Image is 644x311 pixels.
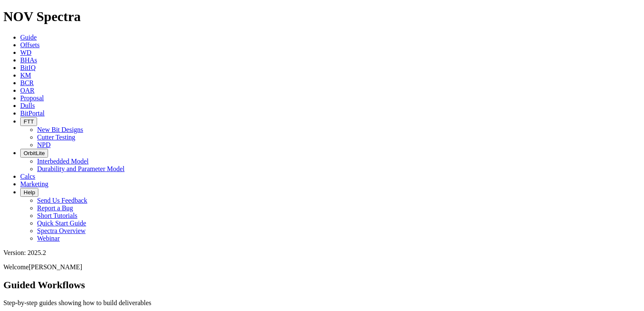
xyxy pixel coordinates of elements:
a: Report a Bug [37,204,73,212]
a: Dulls [20,102,35,109]
h2: Guided Workflows [3,279,641,291]
a: Marketing [20,180,48,188]
a: BitIQ [20,64,35,71]
div: Version: 2025.2 [3,249,641,257]
a: Short Tutorials [37,212,78,219]
a: BitPortal [20,110,45,117]
a: Proposal [20,94,44,102]
button: Help [20,188,38,197]
a: Interbedded Model [37,158,89,165]
h1: NOV Spectra [3,9,641,24]
a: Quick Start Guide [37,220,86,227]
a: Cutter Testing [37,134,75,141]
a: BHAs [20,56,37,64]
a: Guide [20,34,37,41]
a: New Bit Designs [37,126,83,133]
button: FTT [20,117,37,126]
span: OrbitLite [24,150,45,156]
a: WD [20,49,32,56]
p: Step-by-step guides showing how to build deliverables [3,299,641,307]
a: OAR [20,87,35,94]
a: Send Us Feedback [37,197,87,204]
button: OrbitLite [20,149,48,158]
a: Durability and Parameter Model [37,165,125,172]
a: Offsets [20,41,40,48]
a: KM [20,72,31,79]
a: Spectra Overview [37,227,86,234]
span: [PERSON_NAME] [29,263,82,271]
a: NPD [37,141,51,148]
span: FTT [24,118,34,125]
a: BCR [20,79,34,86]
a: Webinar [37,235,60,242]
span: Help [24,189,35,196]
p: Welcome [3,263,641,271]
a: Calcs [20,173,35,180]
